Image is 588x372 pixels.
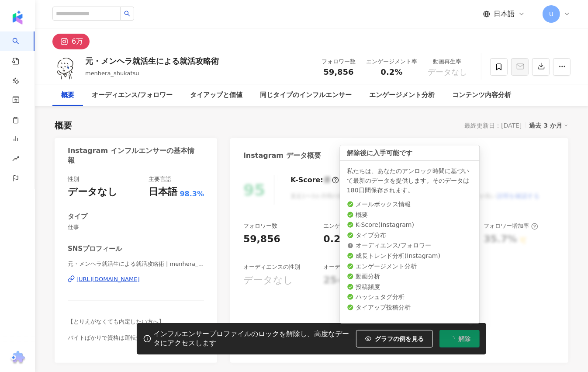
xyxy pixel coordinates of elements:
[9,351,26,365] img: chrome extension
[149,185,177,199] div: 日本語
[428,57,467,66] div: 動画再生率
[347,221,473,230] li: K-Score ( Instagram )
[85,70,139,76] span: menhera_shukatsu
[68,212,87,221] div: タイプ
[291,175,339,185] div: K-Score :
[52,54,79,80] img: KOL Avatar
[68,244,122,254] div: SNSプロフィール
[428,68,467,76] span: データなし
[153,330,352,348] div: インフルエンサープロファイルのロックを解除し、高度なデータにアクセスします
[85,56,219,66] div: 元・メンヘラ就活生による就活攻略術
[92,90,173,101] div: オーディエンス/フォロワー
[52,34,90,49] button: 6万
[68,223,204,231] span: 仕事
[12,150,19,170] span: rise
[10,10,24,24] img: logo icon
[347,283,473,292] li: 投稿頻度
[243,274,293,287] div: データなし
[375,335,424,342] span: グラフの例を見る
[243,222,277,230] div: フォロワー数
[347,303,473,312] li: タイアップ投稿分析
[243,151,321,160] div: Instagram データ概要
[55,119,72,132] div: 概要
[347,252,473,261] li: 成長トレンド分析 ( Instagram )
[347,293,473,302] li: ハッシュタグ分析
[484,222,538,230] div: フォロワー増加率
[323,67,353,76] span: 59,856
[324,263,380,271] div: オーディエンスの年齢
[366,57,417,66] div: エンゲージメント率
[68,275,204,283] a: [URL][DOMAIN_NAME]
[76,275,140,283] div: [URL][DOMAIN_NAME]
[72,35,83,48] div: 6万
[324,233,350,246] div: 0.2%
[347,166,473,195] div: 私たちは、あなたのアンロック時間に基づいて最新のデータを提供します。そのデータは180日間保存されます。
[190,90,242,101] div: タイアップと価値
[324,222,384,230] div: エンゲージメント率
[529,120,569,131] div: 過去 3 か月
[68,146,200,166] div: Instagram インフルエンサーの基本情報
[340,146,480,161] div: 解除後に入手可能です
[347,231,473,240] li: タイプ分布
[124,10,130,17] span: search
[12,31,30,126] a: search
[381,68,403,76] span: 0.2%
[68,260,204,268] span: 元・メンヘラ就活生による就活攻略術 | menhera_shukatsu
[180,189,204,199] span: 98.3%
[347,262,473,271] li: エンゲージメント分析
[61,90,74,101] div: 概要
[347,273,473,282] li: 動画分析
[369,90,435,101] div: エンゲージメント分析
[322,57,356,66] div: フォロワー数
[68,185,118,199] div: データなし
[347,242,473,250] li: オーディエンス/フォロワー
[464,122,522,129] div: 最終更新日：[DATE]
[448,335,456,343] span: loading
[68,175,79,183] div: 性別
[494,9,515,19] span: 日本語
[347,211,473,219] li: 概要
[149,175,171,183] div: 主要言語
[458,335,470,342] span: 解除
[260,90,352,101] div: 同じタイプのインフルエンサー
[439,330,480,348] button: 解除
[243,263,300,271] div: オーディエンスの性別
[452,90,511,101] div: コンテンツ内容分析
[356,330,433,348] button: グラフの例を見る
[347,200,473,209] li: メールボックス情報
[243,233,280,246] div: 59,856
[549,9,553,19] span: U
